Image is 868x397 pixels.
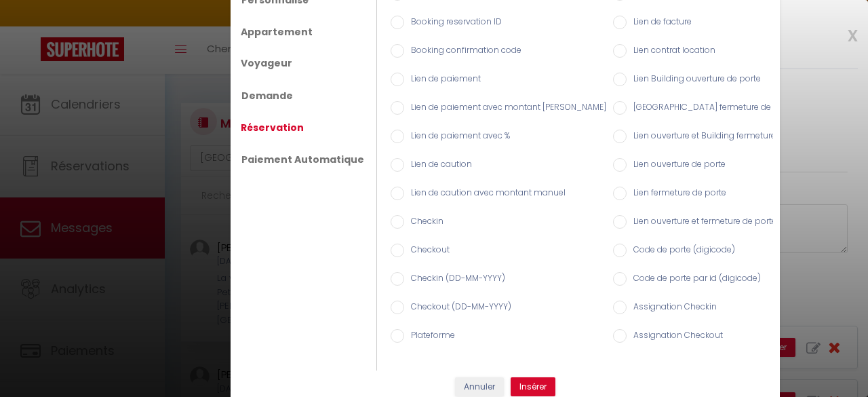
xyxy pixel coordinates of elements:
label: Checkout (DD-MM-YYYY) [404,301,511,316]
button: Annuler [455,377,504,396]
a: Paiement Automatique [234,147,372,172]
label: Lien de paiement avec montant [PERSON_NAME] [404,101,606,116]
label: Plateforme [404,329,455,344]
a: Voyageur [234,51,299,75]
label: Lien ouverture et Building fermeture de porte [627,130,812,145]
label: Lien ouverture et fermeture de porte [627,215,776,230]
label: Checkin [404,215,443,230]
a: Appartement [234,20,319,44]
label: Lien de paiement avec % [404,130,510,145]
label: Lien de caution [404,158,472,173]
label: Lien de facture [627,16,692,31]
label: Checkin (DD-MM-YYYY) [404,272,505,287]
a: Réservation [234,115,311,140]
label: Lien contrat location [627,44,715,59]
label: Checkout [404,244,450,259]
label: Lien de paiement [404,73,481,88]
label: [GEOGRAPHIC_DATA] fermeture de porte [627,101,795,116]
label: Assignation Checkout [627,329,723,344]
label: Lien fermeture de porte [627,187,726,202]
label: Lien Building ouverture de porte [627,73,761,88]
label: Booking confirmation code [404,44,521,59]
button: Insérer [511,377,555,396]
label: Lien de caution avec montant manuel [404,187,566,202]
label: Lien ouverture de porte [627,158,726,173]
label: Assignation Checkin [627,301,717,316]
label: Code de porte par id (digicode) [627,272,761,287]
a: Demande [234,83,300,109]
label: Booking reservation ID [404,16,502,31]
label: Code de porte (digicode) [627,244,735,259]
